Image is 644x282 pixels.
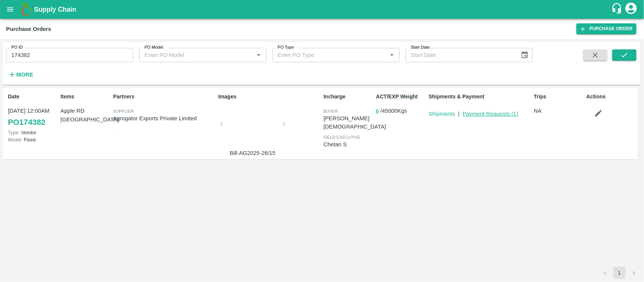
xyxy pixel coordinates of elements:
[2,1,19,18] button: open drawer
[376,93,426,101] p: ACT/EXP Weight
[518,48,532,62] button: Choose date
[8,136,57,143] p: Fixed
[611,3,624,16] div: customer-support
[113,114,215,123] p: Agrogator Exports Private Limited
[60,93,110,101] p: Items
[429,111,455,117] a: Shipments
[613,267,626,279] button: page 1
[113,127,114,131] span: ,
[587,93,636,101] p: Actions
[376,107,426,115] p: / 45000 Kgs
[254,50,264,60] button: Open
[113,93,215,101] p: Partners
[278,44,294,51] label: PO Type
[8,107,57,115] p: [DATE] 12:00AM
[275,50,375,60] input: Enter PO Type
[323,135,360,139] span: field executive
[8,129,57,136] p: Vendor
[429,93,531,101] p: Shipments & Payment
[534,93,583,101] p: Trips
[19,2,34,17] img: logo
[6,68,35,81] button: More
[16,72,33,78] strong: More
[144,44,163,51] label: PO Model
[406,48,515,62] input: Start Date
[34,4,611,15] a: Supply Chain
[11,44,23,51] label: PO ID
[598,267,641,279] nav: pagination navigation
[323,109,338,113] span: buyer
[323,114,386,131] p: [PERSON_NAME][DEMOGRAPHIC_DATA]
[455,107,460,118] div: |
[224,149,281,157] p: Bill-AG2025-26/15
[6,48,133,62] input: Enter PO ID
[60,107,110,124] p: Apple RD [GEOGRAPHIC_DATA]
[323,93,373,101] p: Incharge
[218,93,321,101] p: Images
[624,2,638,17] div: account of current user
[113,109,134,113] span: Supplier
[534,107,583,115] p: NA
[463,111,518,117] a: Payment Requests (1)
[576,23,636,34] a: Purchase Order
[8,137,22,143] span: Model:
[376,107,379,116] button: 0
[8,115,45,129] a: PO174382
[141,50,242,60] input: Enter PO Model
[387,50,397,60] button: Open
[8,93,57,101] p: Date
[6,24,51,34] div: Purchase Orders
[8,130,20,135] span: Type:
[323,140,373,149] p: Chetan S
[34,6,76,13] b: Supply Chain
[411,44,430,51] label: Start Date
